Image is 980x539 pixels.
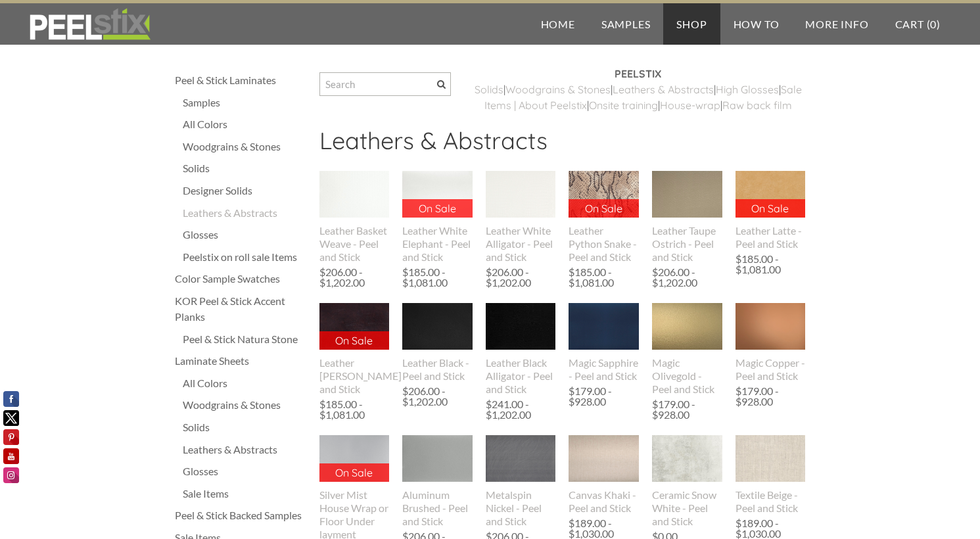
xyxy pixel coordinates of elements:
p: On Sale [319,331,390,350]
a: Solids [183,160,306,176]
a: Glosses [183,463,306,479]
a: Woodgrains & Stones [183,397,306,413]
div: $189.00 - $1,030.00 [569,518,636,539]
a: Peel & Stick Backed Samples [175,507,306,523]
img: s832171791223022656_p469_i1_w400.jpeg [569,435,639,482]
a: Solids [183,419,306,435]
a: Leather Taupe Ostrich - Peel and Stick [652,171,722,263]
img: s832171791223022656_p516_i1_w400.jpeg [486,171,556,218]
a: Samples [183,95,306,110]
span: Search [437,80,446,89]
a: Leather White Alligator - Peel and Stick [486,171,556,263]
a: On Sale Leather [PERSON_NAME] and Stick [319,303,390,395]
a: Leather Black - Peel and Stick [402,303,473,382]
div: Leather Black - Peel and Stick [402,356,473,383]
img: s832171791223022656_p1001_i1_w2425.jpeg [652,418,722,500]
a: Peelstix on roll sale Items [183,249,306,265]
img: s832171791223022656_p532_i1_w400.jpeg [319,435,390,482]
a: Aluminum Brushed - Peel and Stick [402,435,473,527]
div: Ceramic Snow White - Peel and Stick [652,488,722,528]
a: House-wrap [660,99,720,112]
div: Leather Black Alligator - Peel and Stick [486,356,556,396]
div: $241.00 - $1,202.00 [486,399,553,420]
img: s832171791223022656_p515_i1_w400.jpeg [652,171,722,218]
div: Canvas Khaki - Peel and Stick [569,488,639,515]
img: s832171791223022656_p951_i1_w2100.png [652,302,722,352]
a: Magic Sapphire - Peel and Stick [569,303,639,382]
a: Leathers & Abstract [613,83,709,96]
a: Peel & Stick Natura Stone [183,331,306,347]
a: Samples [588,3,664,45]
h2: Leathers & Abstracts [319,126,806,164]
div: $206.00 - $1,202.00 [402,386,469,407]
a: Leather Black Alligator - Peel and Stick [486,303,556,395]
img: s832171791223022656_p514_i1_w400.jpeg [569,171,639,218]
div: Laminate Sheets [175,353,306,369]
img: s832171791223022656_p953_i1_w2100.png [735,302,806,352]
a: Peel & Stick Laminates [175,72,306,88]
div: Magic Olivegold - Peel and Stick [652,356,722,396]
div: Leather [PERSON_NAME] and Stick [319,356,390,396]
p: On Sale [402,199,473,218]
div: Magic Sapphire - Peel and Stick [569,356,639,383]
p: On Sale [735,199,806,218]
span: | [611,83,613,96]
p: On Sale [569,199,639,218]
a: KOR Peel & Stick Accent Planks [175,293,306,325]
a: Designer Solids [183,183,306,199]
a: s [709,83,714,96]
div: Woodgrains & Stones [183,139,306,154]
input: Search [319,72,451,96]
img: s832171791223022656_p524_i1_w400.jpeg [569,303,639,350]
span: | [587,99,589,112]
a: Home [528,3,588,45]
span: 0 [930,18,937,30]
strong: PEELSTIX [615,67,661,80]
a: On Sale Leather White Elephant - Peel and Stick [402,171,473,263]
a: Color Sample Swatches [175,271,306,287]
div: Metalspin Nickel - Peel and Stick [486,488,556,528]
img: s832171791223022656_p1054_i1_w2412.jpeg [735,411,806,507]
div: Leather Basket Weave - Peel and Stick [319,224,390,264]
a: Leathers & Abstracts [183,442,306,457]
div: $185.00 - $1,081.00 [569,267,639,288]
a: Metalspin Nickel - Peel and Stick [486,435,556,527]
a: Raw back film [722,99,792,112]
a: More Info [792,3,881,45]
a: Onsite training [589,99,658,112]
div: Leather White Elephant - Peel and Stick [402,224,473,264]
p: On Sale [319,463,390,482]
a: On Sale Leather Python Snake - Peel and Stick [569,171,639,263]
a: Shop [663,3,720,45]
div: Leather Taupe Ostrich - Peel and Stick [652,224,722,264]
a: All Colors [183,116,306,132]
a: s [605,83,611,96]
div: $179.00 - $928.00 [735,386,803,407]
div: $206.00 - $1,202.00 [486,267,553,288]
div: Leather Latte - Peel and Stick [735,224,806,250]
span: | [658,99,660,112]
a: ​Solids [475,83,503,96]
div: $185.00 - $1,081.00 [319,399,390,420]
div: Leather Python Snake - Peel and Stick [569,224,639,264]
a: Ceramic Snow White - Peel and Stick [652,435,722,527]
img: s832171791223022656_p511_i1_w400.jpeg [486,303,556,350]
a: All Colors [183,375,306,391]
a: Glosses [183,227,306,243]
div: Leather White Alligator - Peel and Stick [486,224,556,264]
span: | [714,83,716,96]
img: s832171791223022656_p517_i1_w400.jpeg [402,171,473,218]
a: High Glosses [716,83,779,96]
a: Leather Basket Weave - Peel and Stick [319,171,390,263]
a: Leathers & Abstracts [183,205,306,221]
div: $185.00 - $1,081.00 [735,254,806,275]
